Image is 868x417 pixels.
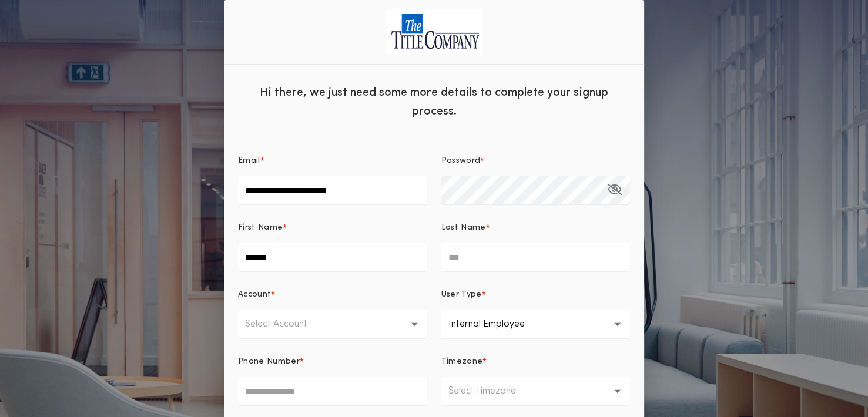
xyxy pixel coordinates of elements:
button: Select timezone [441,377,631,405]
p: First Name [238,222,283,234]
p: Email [238,155,260,167]
p: Select Account [245,317,326,331]
p: Internal Employee [448,317,544,331]
input: Password* [441,176,631,204]
img: logo [386,9,482,55]
p: Phone Number [238,356,300,368]
button: Select Account [238,310,427,338]
p: Account [238,289,271,301]
button: Password* [607,176,622,204]
input: First Name* [238,243,427,271]
p: User Type [441,289,482,301]
button: Internal Employee [441,310,631,338]
p: Select timezone [448,384,535,398]
p: Password [441,155,481,167]
p: Last Name [441,222,486,234]
input: Last Name* [441,243,631,271]
p: Timezone [441,356,483,368]
input: Email* [238,176,427,204]
input: Phone Number* [238,377,427,405]
div: Hi there, we just need some more details to complete your signup process. [224,74,644,127]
